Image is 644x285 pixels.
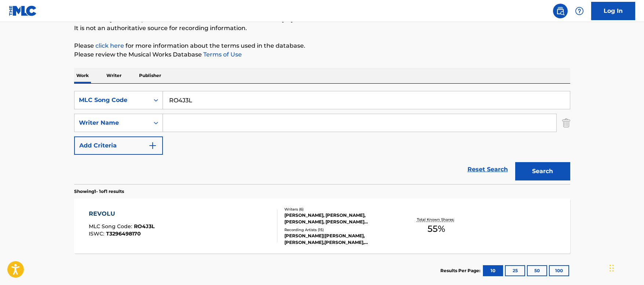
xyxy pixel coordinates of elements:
[104,68,124,83] p: Writer
[89,209,154,218] div: REVOLU
[79,118,145,127] div: Writer Name
[74,136,163,155] button: Add Criteria
[95,42,124,49] a: click here
[74,41,570,50] p: Please for more information about the terms used in the database.
[137,68,163,83] p: Publisher
[74,50,570,59] p: Please review the Musical Works Database
[284,227,395,233] div: Recording Artists ( 15 )
[427,222,445,235] span: 55 %
[79,96,145,105] div: MLC Song Code
[202,51,242,58] a: Terms of Use
[556,7,565,15] img: search
[74,24,570,33] p: It is not an authoritative source for recording information.
[284,212,395,225] div: [PERSON_NAME], [PERSON_NAME], [PERSON_NAME], [PERSON_NAME] [PERSON_NAME], [PERSON_NAME] [PERSON_N...
[572,4,587,18] div: Help
[575,7,584,15] img: help
[74,198,570,253] a: REVOLUMLC Song Code:RO4J3LISWC:T3296498170Writers (6)[PERSON_NAME], [PERSON_NAME], [PERSON_NAME],...
[440,267,482,274] p: Results Per Page:
[74,91,570,184] form: Search Form
[134,223,154,230] span: RO4J3L
[106,230,141,237] span: T3296498170
[591,2,635,20] a: Log In
[527,265,547,276] button: 50
[74,188,124,195] p: Showing 1 - 1 of 1 results
[549,265,569,276] button: 100
[515,162,570,180] button: Search
[284,233,395,246] div: [PERSON_NAME]|[PERSON_NAME], [PERSON_NAME],[PERSON_NAME], [PERSON_NAME] & [PERSON_NAME], [PERSON_...
[562,114,570,132] img: Delete Criterion
[553,4,568,18] a: Public Search
[74,68,91,83] p: Work
[464,161,512,178] a: Reset Search
[483,265,503,276] button: 10
[89,223,134,230] span: MLC Song Code :
[284,207,395,212] div: Writers ( 6 )
[148,141,157,150] img: 9d2ae6d4665cec9f34b9.svg
[417,217,456,222] p: Total Known Shares:
[610,257,614,279] div: Drag
[89,230,106,237] span: ISWC :
[607,250,644,285] iframe: Chat Widget
[9,6,37,16] img: MLC Logo
[505,265,525,276] button: 25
